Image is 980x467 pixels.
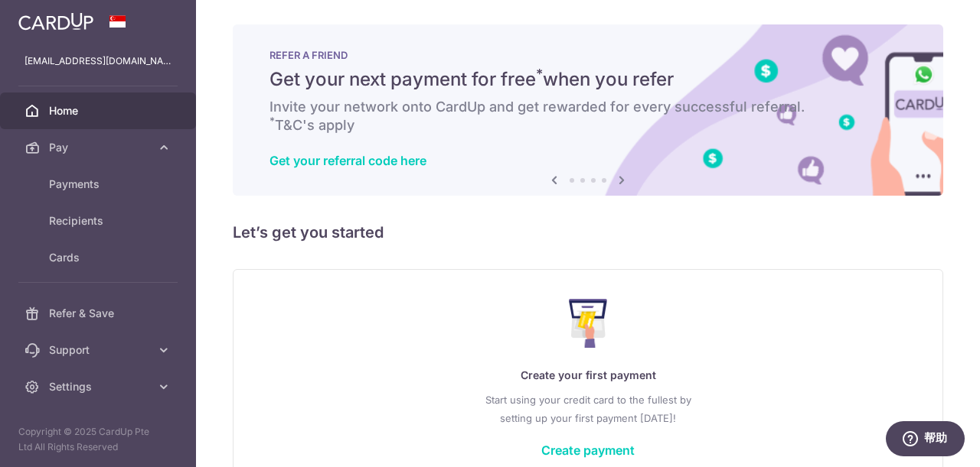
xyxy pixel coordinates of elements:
[49,250,150,265] span: Cards
[49,213,150,229] span: Recipients
[269,153,426,168] a: Get your referral code here
[541,443,635,458] a: Create payment
[569,299,608,348] img: Make Payment
[49,103,150,118] span: Home
[264,366,912,384] p: Create your first payment
[18,12,93,31] img: CardUp
[49,306,150,321] span: Refer & Save
[269,98,906,135] h6: Invite your network onto CardUp and get rewarded for every successful referral. T&C's apply
[269,67,906,92] h5: Get your next payment for free when you refer
[49,379,150,394] span: Settings
[233,24,943,196] img: RAF banner
[24,54,171,69] p: [EMAIL_ADDRESS][DOMAIN_NAME]
[49,177,150,192] span: Payments
[49,342,150,358] span: Support
[233,220,943,245] h5: Let’s get you started
[269,49,906,61] p: REFER A FRIEND
[49,140,150,155] span: Pay
[885,421,965,459] iframe: 打开一个小组件，您可以在其中找到更多信息
[264,391,912,427] p: Start using your credit card to the fullest by setting up your first payment [DATE]!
